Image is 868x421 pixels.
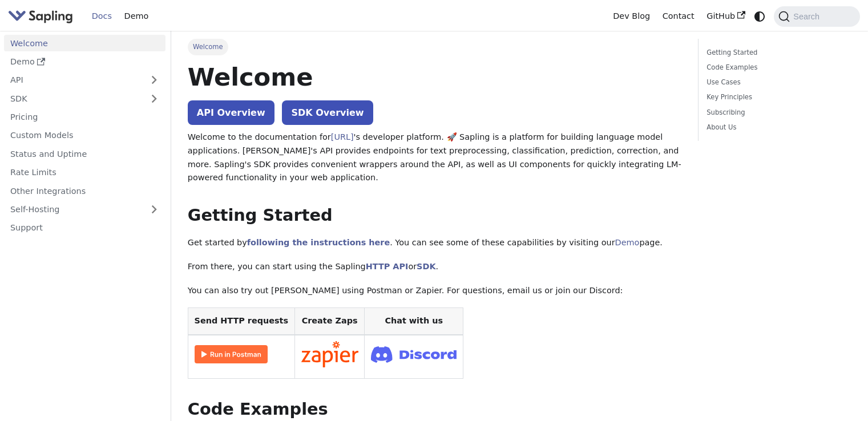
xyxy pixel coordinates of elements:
[188,308,294,335] th: Send HTTP requests
[188,205,681,226] h2: Getting Started
[706,107,847,118] a: Subscribing
[188,39,228,55] span: Welcome
[188,284,681,298] p: You can also try out [PERSON_NAME] using Postman or Zapier. For questions, email us or join our D...
[706,77,847,88] a: Use Cases
[371,343,457,366] img: Join Discord
[700,7,751,25] a: GitHub
[294,308,365,335] th: Create Zaps
[365,308,463,335] th: Chat with us
[615,238,640,247] a: Demo
[4,145,165,162] a: Status and Uptime
[188,39,681,55] nav: Breadcrumbs
[656,7,701,25] a: Contact
[706,47,847,58] a: Getting Started
[706,62,847,73] a: Code Examples
[4,90,143,107] a: SDK
[4,127,165,144] a: Custom Models
[706,92,847,103] a: Key Principles
[706,122,847,133] a: About Us
[4,220,165,236] a: Support
[4,183,165,199] a: Other Integrations
[4,35,165,51] a: Welcome
[417,262,435,271] a: SDK
[752,8,768,25] button: Switch between dark and light mode (currently system mode)
[143,90,165,107] button: Expand sidebar category 'SDK'
[188,131,681,185] p: Welcome to the documentation for 's developer platform. 🚀 Sapling is a platform for building lang...
[118,7,155,25] a: Demo
[4,201,165,218] a: Self-Hosting
[4,109,165,126] a: Pricing
[188,100,274,125] a: API Overview
[4,72,143,88] a: API
[282,100,373,125] a: SDK Overview
[188,260,681,274] p: From there, you can start using the Sapling or .
[331,132,354,141] a: [URL]
[86,7,118,25] a: Docs
[774,6,859,27] button: Search (Command+K)
[188,399,681,420] h2: Code Examples
[143,72,165,88] button: Expand sidebar category 'API'
[366,262,409,271] a: HTTP API
[607,7,656,25] a: Dev Blog
[4,164,165,181] a: Rate Limits
[301,341,358,367] img: Connect in Zapier
[790,12,826,21] span: Search
[188,236,681,250] p: Get started by . You can see some of these capabilities by visiting our page.
[8,8,73,25] img: Sapling.ai
[8,8,77,25] a: Sapling.aiSapling.ai
[247,238,390,247] a: following the instructions here
[188,62,681,92] h1: Welcome
[4,54,165,70] a: Demo
[195,345,268,363] img: Run in Postman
